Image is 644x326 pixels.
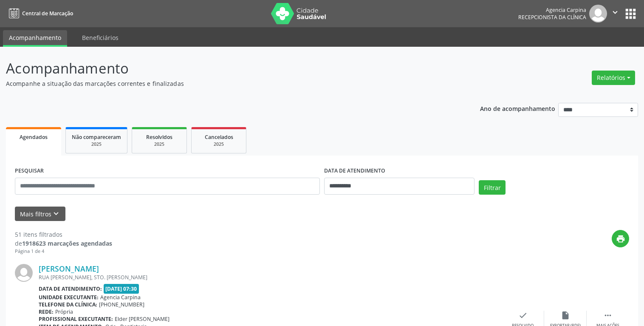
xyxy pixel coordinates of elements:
div: 2025 [138,141,181,147]
i: insert_drive_file [561,311,570,320]
button: Relatórios [592,71,635,85]
span: Elder [PERSON_NAME] [115,315,169,323]
a: Central de Marcação [6,6,73,20]
i: check [518,311,528,320]
span: Agendados [20,133,48,141]
b: Rede: [39,308,54,315]
div: 2025 [72,141,121,147]
div: de [15,239,112,248]
span: [DATE] 07:30 [104,284,139,294]
span: Agencia Carpina [100,294,141,301]
i:  [603,311,613,320]
button:  [607,5,623,23]
div: Agencia Carpina [518,6,586,14]
i: keyboard_arrow_down [51,209,61,218]
strong: 1918623 marcações agendadas [22,239,112,247]
span: Própria [55,308,73,315]
a: [PERSON_NAME] [39,264,99,273]
span: Central de Marcação [22,10,73,17]
div: 2025 [198,141,240,147]
i:  [610,8,620,17]
p: Acompanhamento [6,58,449,79]
button: apps [623,6,638,21]
button: print [612,230,629,247]
b: Telefone da clínica: [39,301,97,308]
label: PESQUISAR [15,164,44,178]
span: Recepcionista da clínica [518,14,586,21]
b: Unidade executante: [39,294,99,301]
div: RUA [PERSON_NAME], STO. [PERSON_NAME] [39,274,502,281]
span: [PHONE_NUMBER] [99,301,144,308]
label: DATA DE ATENDIMENTO [324,164,385,178]
span: Resolvidos [146,133,172,141]
div: 51 itens filtrados [15,230,112,239]
button: Filtrar [479,180,506,195]
div: Página 1 de 4 [15,248,112,255]
span: Cancelados [205,133,233,141]
button: Mais filtroskeyboard_arrow_down [15,207,65,221]
img: img [15,264,33,282]
p: Ano de acompanhamento [480,103,555,113]
i: print [616,234,625,244]
p: Acompanhe a situação das marcações correntes e finalizadas [6,79,449,88]
span: Não compareceram [72,133,121,141]
a: Acompanhamento [3,30,67,47]
b: Data de atendimento: [39,285,102,292]
img: img [589,5,607,23]
a: Beneficiários [76,30,124,45]
b: Profissional executante: [39,315,113,323]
